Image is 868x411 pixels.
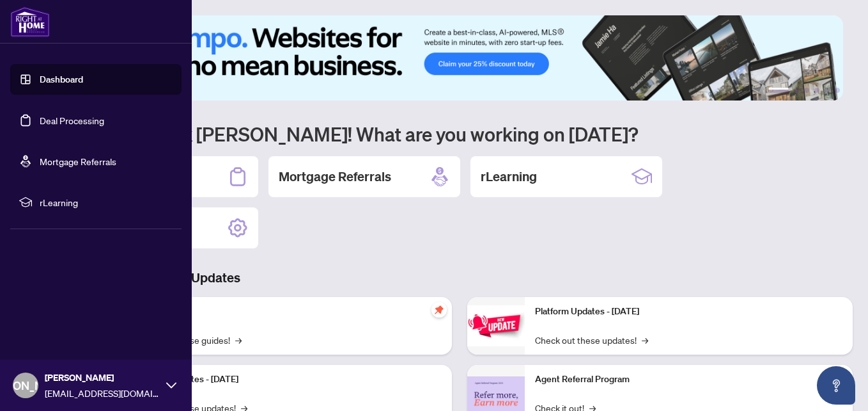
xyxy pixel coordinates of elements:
h2: rLearning [481,168,537,186]
button: 6 [835,88,840,93]
button: 1 [768,88,789,93]
a: Check out these updates!→ [535,333,648,347]
img: Slide 0 [66,15,843,101]
button: 4 [814,88,819,93]
p: Platform Updates - [DATE] [535,305,842,319]
button: 3 [804,88,809,93]
h3: Brokerage & Industry Updates [66,269,853,287]
button: 5 [825,88,830,93]
a: Deal Processing [40,115,104,126]
span: [PERSON_NAME] [45,371,160,385]
button: Open asap [817,366,855,405]
h2: Mortgage Referrals [279,168,391,186]
span: → [235,333,242,347]
a: Mortgage Referrals [40,156,116,167]
img: Platform Updates - June 23, 2025 [467,305,525,346]
p: Self-Help [134,305,442,319]
p: Platform Updates - [DATE] [134,373,442,387]
span: pushpin [431,302,447,318]
a: Dashboard [40,74,83,85]
img: logo [10,6,50,37]
span: [EMAIL_ADDRESS][DOMAIN_NAME] [45,386,160,400]
button: 2 [794,88,799,93]
span: rLearning [40,195,173,209]
h1: Welcome back [PERSON_NAME]! What are you working on [DATE]? [66,122,853,146]
p: Agent Referral Program [535,373,842,387]
span: → [642,333,648,347]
